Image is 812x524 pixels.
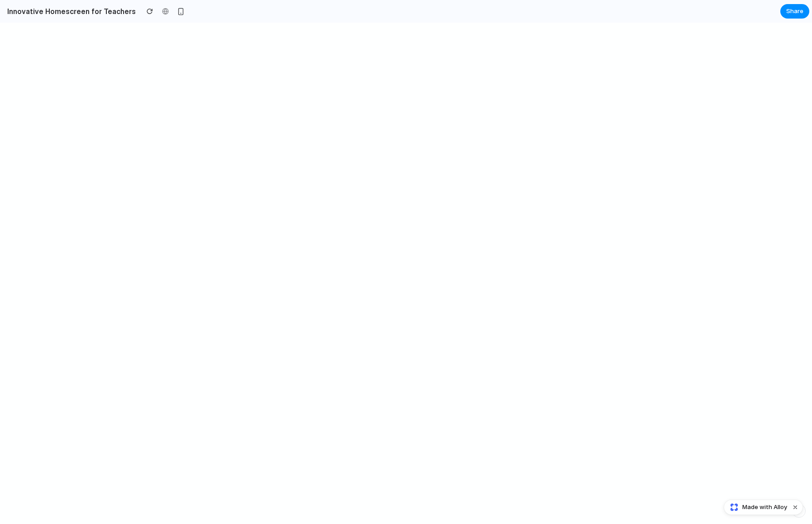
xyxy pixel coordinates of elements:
span: Share [786,7,803,16]
a: Made with Alloy [724,503,788,512]
span: Made with Alloy [742,503,787,512]
button: Share [780,4,809,19]
h2: Innovative Homescreen for Teachers [4,6,136,17]
button: Dismiss watermark [790,502,801,513]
